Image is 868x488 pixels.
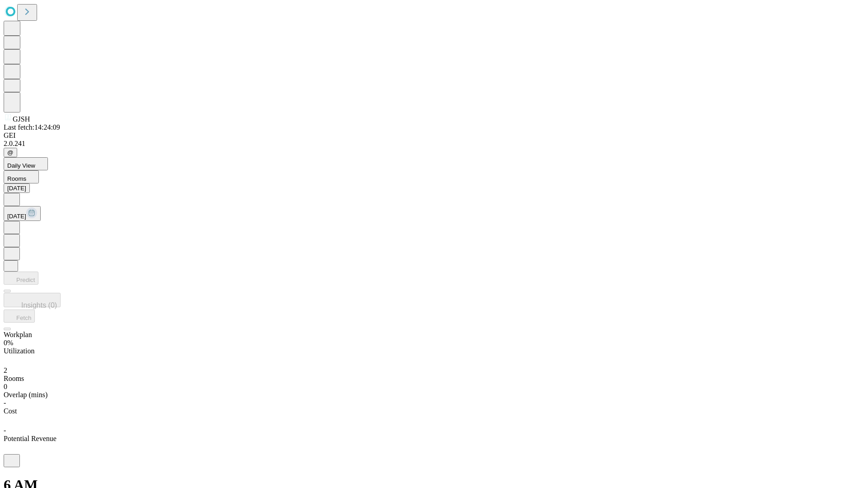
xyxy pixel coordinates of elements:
span: - [4,427,6,434]
span: Insights (0) [21,301,57,309]
div: GEI [4,131,864,140]
span: Daily View [7,162,35,169]
span: Rooms [4,375,24,382]
span: [DATE] [7,213,26,220]
span: Overlap (mins) [4,391,47,399]
span: Rooms [7,175,26,182]
button: Fetch [4,310,35,323]
span: Cost [4,407,17,415]
span: 0% [4,339,13,347]
span: Utilization [4,347,34,355]
button: Insights (0) [4,293,61,307]
button: [DATE] [4,206,41,221]
button: @ [4,148,17,157]
span: - [4,399,6,407]
span: GJSH [13,115,30,123]
span: Potential Revenue [4,435,57,442]
button: Predict [4,272,38,285]
span: 2 [4,366,7,374]
div: 2.0.241 [4,140,864,148]
span: Workplan [4,331,32,338]
button: Daily View [4,157,48,170]
span: Last fetch: 14:24:09 [4,123,60,131]
span: 0 [4,383,7,390]
span: @ [7,149,14,156]
button: Rooms [4,170,39,183]
button: [DATE] [4,183,30,193]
